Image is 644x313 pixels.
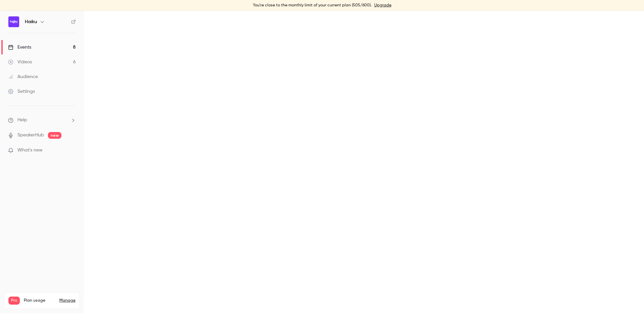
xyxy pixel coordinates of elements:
[17,117,27,124] span: Help
[8,73,38,80] div: Audience
[48,132,61,139] span: new
[17,132,44,139] a: SpeakerHub
[8,88,35,95] div: Settings
[8,44,31,51] div: Events
[8,297,20,305] span: Pro
[374,3,391,8] a: Upgrade
[8,16,19,27] img: Haiku
[8,59,32,65] div: Videos
[17,147,43,154] span: What's new
[25,18,37,25] h6: Haiku
[8,117,76,124] li: help-dropdown-opener
[24,298,55,303] span: Plan usage
[59,298,75,303] a: Manage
